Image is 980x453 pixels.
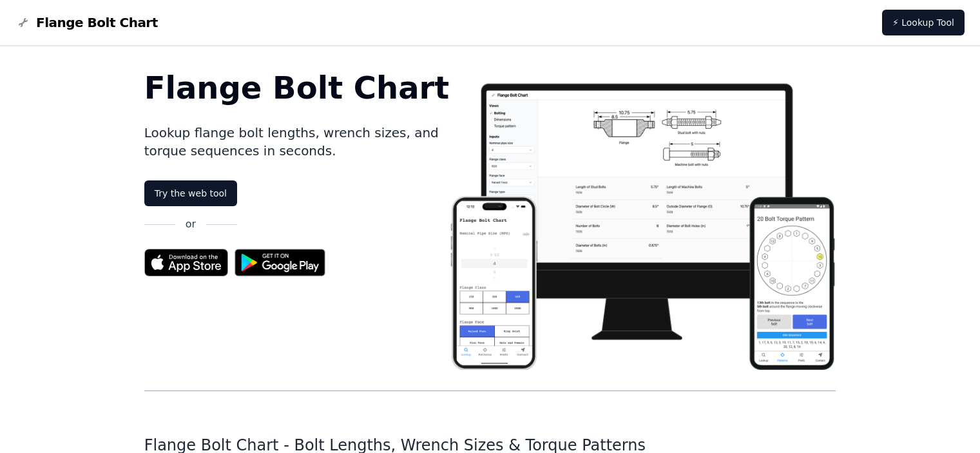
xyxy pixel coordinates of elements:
span: Flange Bolt Chart [36,14,158,32]
p: or [186,217,196,232]
img: Flange Bolt Chart Logo [15,15,31,30]
img: App Store badge for the Flange Bolt Chart app [144,249,228,276]
img: Get it on Google Play [228,242,332,283]
a: Try the web tool [144,180,237,206]
a: Flange Bolt Chart LogoFlange Bolt Chart [15,14,158,32]
p: Lookup flange bolt lengths, wrench sizes, and torque sequences in seconds. [144,124,450,160]
img: Flange bolt chart app screenshot [449,72,836,370]
a: ⚡ Lookup Tool [882,10,965,35]
h1: Flange Bolt Chart [144,72,450,103]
